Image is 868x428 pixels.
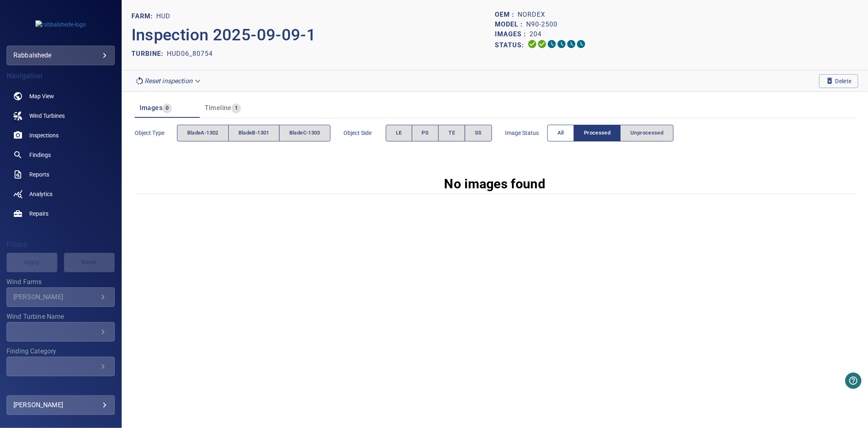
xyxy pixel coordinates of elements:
p: N90-2500 [526,20,558,29]
span: bladeC-1303 [289,128,320,138]
p: Model : [495,20,526,29]
div: rabbalshede [7,46,115,65]
span: bladeA-1302 [187,128,219,138]
button: All [547,125,574,141]
button: bladeB-1301 [228,125,280,141]
span: Inspections [29,131,59,139]
p: HUD06_80754 [167,49,213,59]
h4: Navigation [7,72,115,80]
span: Analytics [29,190,52,198]
div: Wind Farms [7,287,115,307]
div: imageStatus [547,125,674,141]
p: Images : [495,29,529,39]
span: Object Side [343,129,386,137]
button: Processed [574,125,621,141]
div: objectType [177,125,330,141]
label: Finding Category [7,348,115,355]
a: windturbines noActive [7,106,115,126]
div: objectSide [386,125,492,141]
h4: Filters [7,240,115,249]
p: OEM : [495,10,518,20]
span: Repairs [29,210,48,218]
span: Object type [135,129,177,137]
svg: Uploading 100% [527,39,537,49]
button: bladeA-1302 [177,125,229,141]
div: Wind Turbine Name [7,322,115,342]
svg: ML Processing 0% [557,39,566,49]
a: map noActive [7,86,115,106]
button: LE [386,125,412,141]
svg: Classification 0% [576,39,586,49]
span: Delete [826,77,852,86]
svg: Selecting 0% [547,39,557,49]
a: inspections noActive [7,126,115,145]
span: Findings [29,151,51,159]
span: Wind Turbines [29,112,65,120]
svg: Matching 0% [566,39,576,49]
button: Delete [819,74,858,88]
span: Map View [29,92,54,100]
span: Image Status [505,129,547,137]
span: 1 [232,104,241,113]
p: Hud [156,11,171,21]
p: FARM: [131,11,156,21]
span: 0 [162,104,172,113]
div: [PERSON_NAME] [13,399,108,412]
img: rabbalshede-logo [35,20,86,29]
p: 204 [529,29,542,39]
p: Status: [495,39,527,51]
div: Reset inspection [131,74,206,88]
label: Wind Turbine Name [7,313,115,320]
span: Unprocessed [630,128,663,138]
button: TE [438,125,465,141]
span: TE [448,128,455,138]
p: No images found [444,174,546,194]
span: Reports [29,170,49,179]
div: rabbalshede [13,49,108,62]
a: findings noActive [7,145,115,165]
span: LE [396,128,402,138]
span: Images [140,104,162,112]
svg: Data Formatted 100% [537,39,547,49]
a: reports noActive [7,165,115,184]
label: Wind Farms [7,279,115,285]
button: bladeC-1303 [279,125,330,141]
span: Processed [584,128,610,138]
span: PS [422,128,429,138]
a: analytics noActive [7,184,115,204]
span: SS [475,128,482,138]
button: Unprocessed [620,125,673,141]
span: Timeline [205,104,232,112]
p: TURBINE: [131,49,167,59]
div: [PERSON_NAME] [13,293,98,301]
a: repairs noActive [7,204,115,223]
p: Inspection 2025-09-09-1 [131,23,495,47]
p: Nordex [518,10,545,20]
button: SS [465,125,492,141]
span: bladeB-1301 [238,128,269,138]
em: Reset inspection [144,77,192,85]
div: Finding Category [7,357,115,376]
button: PS [412,125,439,141]
span: All [558,128,564,138]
